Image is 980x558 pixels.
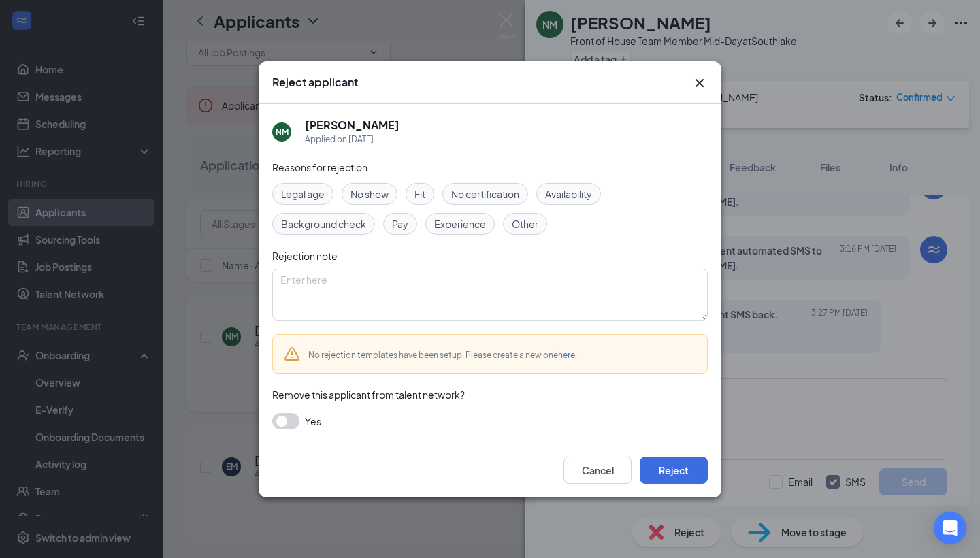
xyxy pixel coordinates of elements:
[272,389,465,401] span: Remove this applicant from talent network?
[284,346,300,362] svg: Warning
[305,413,321,429] span: Yes
[414,186,425,201] span: Fit
[272,75,358,90] h3: Reject applicant
[305,118,399,133] h5: [PERSON_NAME]
[691,75,708,91] svg: Cross
[691,75,708,91] button: Close
[281,216,366,231] span: Background check
[434,216,486,231] span: Experience
[934,512,966,544] div: Open Intercom Messenger
[563,457,632,484] button: Cancel
[272,250,338,262] span: Rejection note
[276,126,289,137] div: NM
[308,350,577,360] span: No rejection templates have been setup. Please create a new one .
[451,186,519,201] span: No certification
[512,216,538,231] span: Other
[558,350,575,360] a: here
[305,133,399,146] div: Applied on [DATE]
[272,161,367,174] span: Reasons for rejection
[350,186,389,201] span: No show
[392,216,408,231] span: Pay
[545,186,592,201] span: Availability
[640,457,708,484] button: Reject
[281,186,325,201] span: Legal age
